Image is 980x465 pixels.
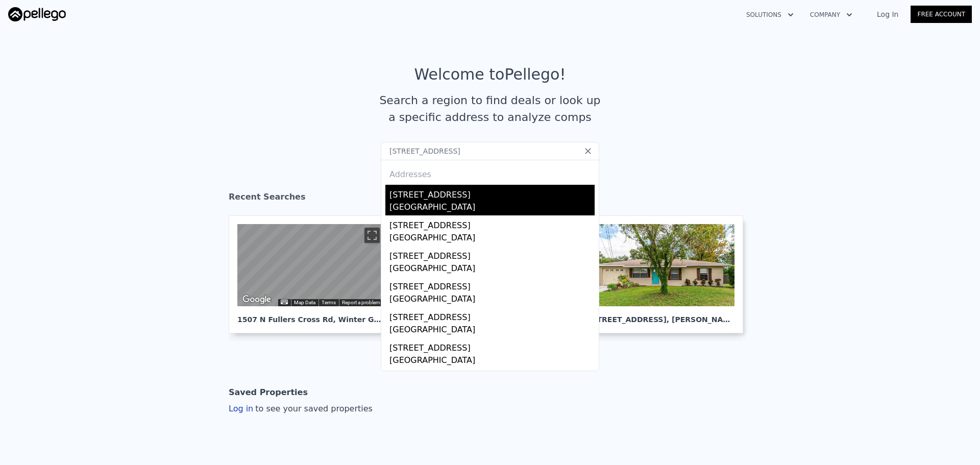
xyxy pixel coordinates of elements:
div: 1507 N Fullers Cross Rd , Winter Garden [237,306,383,325]
div: [STREET_ADDRESS] [389,215,595,232]
div: [STREET_ADDRESS] [389,277,595,293]
div: [GEOGRAPHIC_DATA] [389,262,595,277]
button: Solutions [738,6,802,24]
img: Pellego [8,7,66,21]
a: Free Account [911,6,972,23]
a: Log In [865,9,911,19]
div: Search a region to find deals or look up a specific address to analyze comps [376,92,604,126]
a: Map 1507 N Fullers Cross Rd, Winter Garden [229,215,400,333]
div: Recent Searches [229,183,751,215]
img: Google [240,293,274,306]
div: Street View [237,224,383,306]
button: Toggle fullscreen view [364,228,380,243]
div: [GEOGRAPHIC_DATA] [389,232,595,246]
a: Report a problem [342,300,380,305]
div: [GEOGRAPHIC_DATA] [389,354,595,369]
a: Open this area in Google Maps (opens a new window) [240,293,274,306]
input: Search an address or region... [381,142,599,160]
div: [STREET_ADDRESS] , [PERSON_NAME] [589,306,734,325]
div: Addresses [385,160,595,185]
div: [GEOGRAPHIC_DATA] [389,324,595,338]
div: [STREET_ADDRESS] [389,338,595,354]
div: [GEOGRAPHIC_DATA] [389,293,595,307]
div: [STREET_ADDRESS] [389,307,595,324]
div: Log in [229,403,373,415]
button: Keyboard shortcuts [281,300,288,304]
div: [STREET_ADDRESS] [389,246,595,262]
div: [STREET_ADDRESS] [389,185,595,201]
a: Terms (opens in new tab) [322,300,336,305]
span: to see your saved properties [253,404,373,413]
button: Company [802,6,861,24]
div: [STREET_ADDRESS] [389,369,595,385]
div: Map [237,224,383,306]
button: Map Data [294,299,315,306]
div: [GEOGRAPHIC_DATA] [389,201,595,215]
div: Saved Properties [229,382,308,403]
div: Welcome to Pellego ! [414,65,566,84]
a: [STREET_ADDRESS], [PERSON_NAME] [580,215,751,333]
